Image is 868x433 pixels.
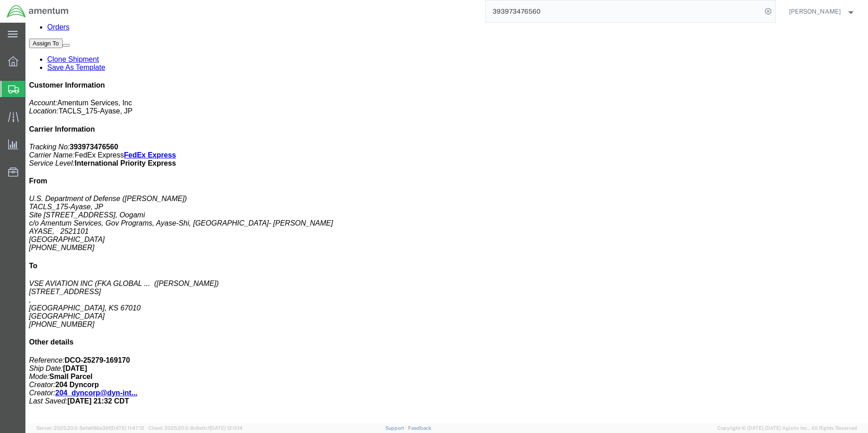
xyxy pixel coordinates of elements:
[717,424,857,432] span: Copyright © [DATE]-[DATE] Agistix Inc., All Rights Reserved
[25,23,868,423] iframe: FS Legacy Container
[486,0,762,22] input: Search for shipment number, reference number
[36,425,144,431] span: Server: 2025.20.0-5efa686e39f
[110,425,144,431] span: [DATE] 11:47:12
[789,6,841,16] span: Claudia Fernandez
[210,425,242,431] span: [DATE] 12:11:14
[385,425,408,431] a: Support
[6,5,69,18] img: logo
[148,425,242,431] span: Client: 2025.20.0-8c6e0cf
[789,6,856,17] button: [PERSON_NAME]
[408,425,431,431] a: Feedback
